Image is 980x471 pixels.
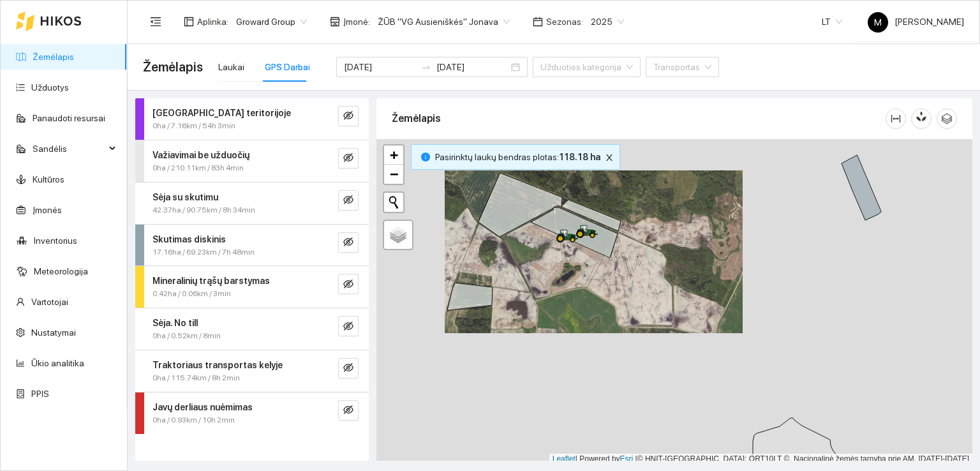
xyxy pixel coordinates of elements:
a: Leaflet [553,454,575,463]
span: 0ha / 7.16km / 54h 3min [152,120,235,132]
div: Žemėlapis [392,100,886,137]
a: Panaudoti resursai [33,113,105,123]
div: Sėja. No till0ha / 0.52km / 8mineye-invisible [135,308,369,350]
button: eye-invisible [338,316,359,336]
a: PPIS [31,389,49,399]
button: eye-invisible [338,190,359,211]
span: info-circle [421,153,430,161]
span: 0ha / 210.11km / 83h 4min [152,162,244,174]
button: close [602,150,617,165]
span: menu-fold [150,16,161,27]
span: 17.16ha / 69.23km / 7h 48min [152,246,255,258]
input: Pabaigos data [436,60,509,74]
span: ŽŪB "VG Ausieniškės" Jonava [378,12,510,31]
span: eye-invisible [343,110,353,123]
button: column-width [886,108,906,129]
strong: Mineralinių trąšų barstymas [152,276,270,286]
div: Skutimas diskinis17.16ha / 69.23km / 7h 48mineye-invisible [135,225,369,266]
a: Įmonės [33,205,62,215]
a: Esri [620,454,634,463]
div: Javų derliaus nuėmimas0ha / 0.93km / 10h 2mineye-invisible [135,392,369,434]
span: eye-invisible [343,321,353,333]
span: Aplinka : [197,15,228,29]
span: Pasirinktų laukų bendras plotas : [435,150,600,164]
input: Pradžios data [344,60,416,74]
span: Groward Group [236,12,307,31]
span: − [390,166,398,182]
strong: Skutimas diskinis [152,234,226,244]
span: eye-invisible [343,279,353,291]
a: Vartotojai [31,297,68,307]
a: Žemėlapis [33,52,74,62]
span: shop [330,17,340,27]
span: eye-invisible [343,153,353,165]
span: to [421,62,431,72]
div: | Powered by © HNIT-[GEOGRAPHIC_DATA]; ORT10LT ©, Nacionalinė žemės tarnyba prie AM, [DATE]-[DATE] [549,454,972,465]
span: 42.37ha / 90.75km / 8h 34min [152,204,255,216]
span: swap-right [421,62,431,72]
span: column-width [886,114,905,124]
span: 2025 [591,12,624,31]
strong: Sėja su skutimu [152,192,218,202]
a: Zoom out [384,165,403,184]
div: Sėja su skutimu42.37ha / 90.75km / 8h 34mineye-invisible [135,183,369,224]
a: Zoom in [384,146,403,165]
span: 0ha / 0.93km / 10h 2min [152,414,235,426]
span: eye-invisible [343,363,353,375]
strong: Važiavimai be užduočių [152,150,249,160]
span: calendar [533,17,543,27]
button: eye-invisible [338,232,359,253]
div: Važiavimai be užduočių0ha / 210.11km / 83h 4mineye-invisible [135,140,369,182]
div: Traktoriaus transportas kelyje0ha / 115.74km / 8h 2mineye-invisible [135,350,369,392]
span: Žemėlapis [143,57,203,77]
button: eye-invisible [338,400,359,421]
div: [GEOGRAPHIC_DATA] teritorijoje0ha / 7.16km / 54h 3mineye-invisible [135,98,369,140]
span: [PERSON_NAME] [868,17,964,27]
span: Įmonė : [343,15,370,29]
div: GPS Darbai [265,60,310,74]
strong: Javų derliaus nuėmimas [152,402,253,412]
span: + [390,147,398,163]
span: eye-invisible [343,237,353,249]
button: eye-invisible [338,106,359,126]
span: 0.42ha / 0.06km / 3min [152,288,231,300]
span: | [635,454,637,463]
a: Užduotys [31,82,69,93]
strong: Sėja. No till [152,318,198,328]
div: Laukai [218,60,244,74]
span: M [874,12,882,33]
button: Initiate a new search [384,193,403,212]
span: 0ha / 0.52km / 8min [152,330,221,342]
a: Layers [384,221,412,249]
button: eye-invisible [338,274,359,294]
a: Nustatymai [31,327,76,338]
a: Meteorologija [34,266,88,276]
span: Sandėlis [33,136,105,161]
a: Kultūros [33,174,64,184]
span: 0ha / 115.74km / 8h 2min [152,372,240,384]
span: layout [184,17,194,27]
button: eye-invisible [338,148,359,168]
span: close [602,153,616,162]
span: LT [822,12,842,31]
strong: [GEOGRAPHIC_DATA] teritorijoje [152,108,291,118]
span: Sezonas : [546,15,583,29]
a: Inventorius [34,235,77,246]
a: Ūkio analitika [31,358,84,368]
strong: Traktoriaus transportas kelyje [152,360,283,370]
b: 118.18 ha [559,152,600,162]
button: eye-invisible [338,358,359,378]
div: Mineralinių trąšų barstymas0.42ha / 0.06km / 3mineye-invisible [135,266,369,308]
button: menu-fold [143,9,168,34]
span: eye-invisible [343,195,353,207]
span: eye-invisible [343,405,353,417]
